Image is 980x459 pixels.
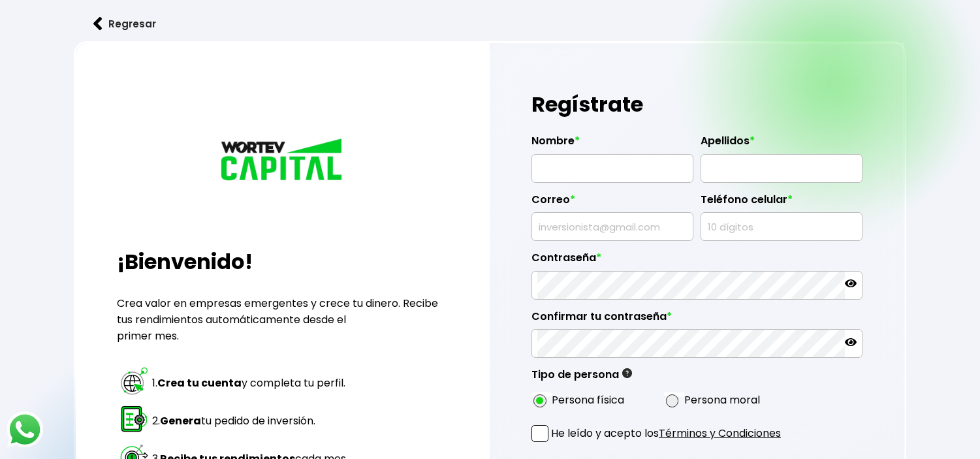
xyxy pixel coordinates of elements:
label: Apellidos [701,135,862,154]
strong: Crea tu cuenta [157,375,242,390]
a: flecha izquierdaRegresar [74,7,907,41]
h1: Regístrate [531,85,862,124]
td: 2. tu pedido de inversión. [151,403,349,439]
img: gfR76cHglkPwleuBLjWdxeZVvX9Wp6JBDmjRYY8JYDQn16A2ICN00zLTgIroGa6qie5tIuWH7V3AapTKqzv+oMZsGfMUqL5JM... [622,368,632,378]
label: Confirmar tu contraseña [531,310,862,330]
label: Persona moral [684,392,760,408]
label: Nombre [531,135,693,154]
img: paso 2 [119,404,150,434]
img: logos_whatsapp-icon.242b2217.svg [7,411,43,448]
img: paso 1 [119,366,150,396]
p: Crea valor en empresas emergentes y crece tu dinero. Recibe tus rendimientos automáticamente desd... [117,295,448,344]
a: Términos y Condiciones [659,426,781,441]
label: Tipo de persona [531,368,632,388]
label: Persona física [552,392,624,408]
img: flecha izquierda [93,17,103,31]
input: 10 dígitos [706,213,857,240]
h2: ¡Bienvenido! [117,246,448,277]
img: logo_wortev_capital [217,136,348,185]
label: Contraseña [531,251,862,271]
strong: Genera [160,413,201,428]
button: Regresar [74,7,176,41]
td: 1. y completa tu perfil. [151,365,349,402]
p: He leído y acepto los [551,425,781,441]
label: Teléfono celular [701,193,862,213]
label: Correo [531,193,693,213]
input: inversionista@gmail.com [537,213,688,240]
